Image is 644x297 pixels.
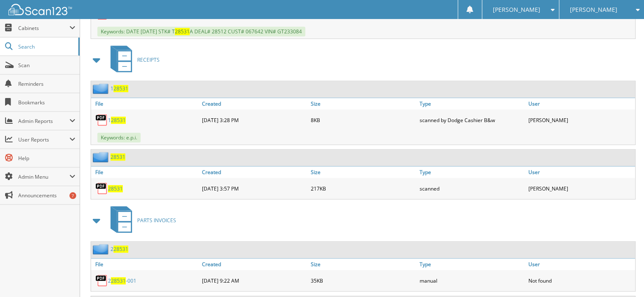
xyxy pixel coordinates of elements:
span: Cabinets [18,25,69,32]
span: 28531 [175,28,190,35]
a: Type [417,166,526,178]
span: Scan [18,62,75,69]
div: 7 [69,192,76,199]
a: File [91,259,200,270]
a: User [526,166,635,178]
a: Size [309,259,417,270]
span: 28531 [113,245,128,253]
a: 28531 [108,185,123,192]
a: 128531 [108,117,126,124]
a: RECEIPTS [105,43,160,76]
a: Type [417,259,526,270]
span: [PERSON_NAME] [570,7,617,12]
a: File [91,166,200,178]
img: folder2.png [93,244,111,254]
div: [DATE] 3:57 PM [200,180,309,197]
span: PARTS INVOICES [137,217,176,224]
a: File [91,98,200,109]
img: scan123-logo-white.svg [8,4,72,15]
span: User Reports [18,136,69,143]
a: Created [200,259,309,270]
a: PARTS INVOICES [105,204,176,237]
div: 8KB [309,112,417,128]
div: [DATE] 3:28 PM [200,112,309,128]
a: 228531 [111,245,128,253]
div: [PERSON_NAME] [526,112,635,128]
div: scanned [417,180,526,197]
span: RECEIPTS [137,56,160,63]
span: Bookmarks [18,99,75,106]
div: Not found [526,272,635,289]
a: Size [309,98,417,109]
a: User [526,98,635,109]
span: Reminders [18,80,75,87]
span: Keywords: e.p.i. [97,133,141,142]
span: 28531 [111,117,126,124]
span: Help [18,155,75,162]
img: PDF.png [95,114,108,126]
a: Created [200,166,309,178]
div: [DATE] 9:22 AM [200,272,309,289]
img: folder2.png [93,152,111,162]
img: PDF.png [95,182,108,195]
span: Admin Menu [18,173,69,180]
a: Type [417,98,526,109]
span: Keywords: DATE [DATE] STK# T A DEAL# 28512 CUST# 067642 VIN# GT233084 [97,27,305,36]
div: [PERSON_NAME] [526,180,635,197]
span: [PERSON_NAME] [493,7,540,12]
a: User [526,259,635,270]
span: 28531 [113,85,128,92]
span: Announcements [18,192,75,199]
a: 128531 [111,85,128,92]
img: PDF.png [95,274,108,287]
div: 217KB [309,180,417,197]
span: Admin Reports [18,117,69,125]
img: folder2.png [93,83,111,94]
a: 28531 [111,153,125,161]
div: manual [417,272,526,289]
a: Created [200,98,309,109]
span: Search [18,43,74,50]
span: 28531 [111,277,126,284]
div: scanned by Dodge Cashier B&w [417,112,526,128]
a: 228531-001 [108,277,136,284]
a: Size [309,166,417,178]
div: 35KB [309,272,417,289]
